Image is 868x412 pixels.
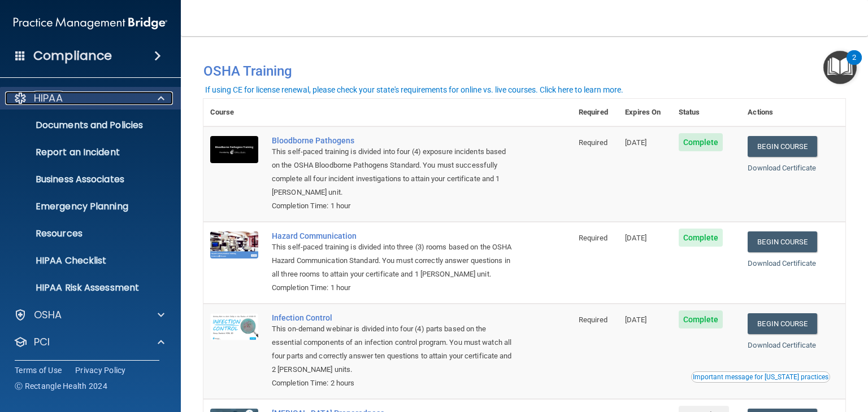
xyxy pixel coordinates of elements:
span: Complete [679,229,723,247]
span: Required [579,234,607,242]
a: Begin Course [748,313,817,334]
div: Important message for [US_STATE] practices [693,374,828,380]
h4: Compliance [33,48,112,64]
div: Completion Time: 2 hours [272,376,515,390]
button: Read this if you are a dental practitioner in the state of CA [691,371,830,383]
div: Completion Time: 1 hour [272,199,515,213]
th: Course [203,99,265,126]
th: Required [572,99,618,126]
span: Ⓒ Rectangle Health 2024 [15,380,107,392]
div: This self-paced training is divided into four (4) exposure incidents based on the OSHA Bloodborne... [272,145,515,199]
p: PCI [34,335,50,349]
span: [DATE] [625,138,646,147]
span: Complete [679,133,723,151]
a: Download Certificate [748,164,816,172]
p: HIPAA Risk Assessment [7,282,162,293]
a: Begin Course [748,231,817,252]
button: Open Resource Center, 2 new notifications [823,51,857,84]
p: HIPAA [34,91,63,105]
th: Actions [741,99,845,126]
span: [DATE] [625,315,646,324]
a: Infection Control [272,313,515,322]
a: Download Certificate [748,259,816,268]
img: PMB logo [14,12,167,34]
p: Emergency Planning [7,201,162,212]
span: Required [579,315,607,324]
a: Bloodborne Pathogens [272,136,515,145]
h4: OSHA Training [203,63,845,79]
th: Status [672,99,741,126]
p: OSHA [34,308,62,322]
div: 2 [852,58,856,72]
div: This on-demand webinar is divided into four (4) parts based on the essential components of an inf... [272,322,515,376]
a: OSHA [14,308,164,322]
p: Resources [7,228,162,239]
a: Terms of Use [15,365,62,376]
a: HIPAA [14,91,164,105]
span: Complete [679,310,723,328]
p: HIPAA Checklist [7,255,162,266]
span: Required [579,138,607,147]
p: Report an Incident [7,147,162,158]
p: Business Associates [7,174,162,185]
div: Completion Time: 1 hour [272,281,515,295]
th: Expires On [618,99,671,126]
a: Hazard Communication [272,231,515,240]
a: Privacy Policy [75,365,126,376]
span: [DATE] [625,234,646,242]
a: Download Certificate [748,341,816,349]
button: If using CE for license renewal, please check your state's requirements for online vs. live cours... [203,84,625,95]
a: Begin Course [748,136,817,157]
div: This self-paced training is divided into three (3) rooms based on the OSHA Hazard Communication S... [272,240,515,281]
div: If using CE for license renewal, please check your state's requirements for online vs. live cours... [205,86,623,94]
p: Documents and Policies [7,120,162,131]
a: PCI [14,335,164,349]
